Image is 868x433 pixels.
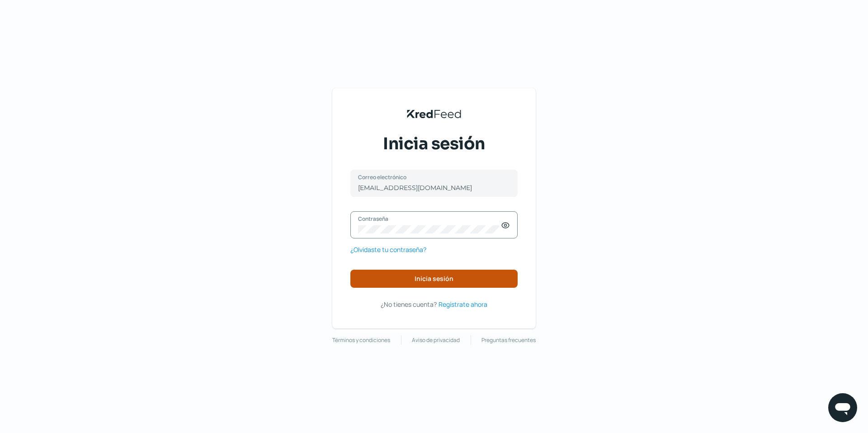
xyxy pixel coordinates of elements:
a: Preguntas frecuentes [481,335,536,345]
span: Inicia sesión [415,276,453,282]
a: Términos y condiciones [332,335,390,345]
a: ¿Olvidaste tu contraseña? [350,244,426,255]
span: ¿No tienes cuenta? [381,300,437,309]
label: Correo electrónico [358,173,501,181]
img: chatIcon [834,399,852,417]
a: Regístrate ahora [439,299,487,310]
label: Contraseña [358,215,501,223]
button: Inicia sesión [350,270,518,288]
span: Inicia sesión [383,133,485,155]
a: Aviso de privacidad [412,335,460,345]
